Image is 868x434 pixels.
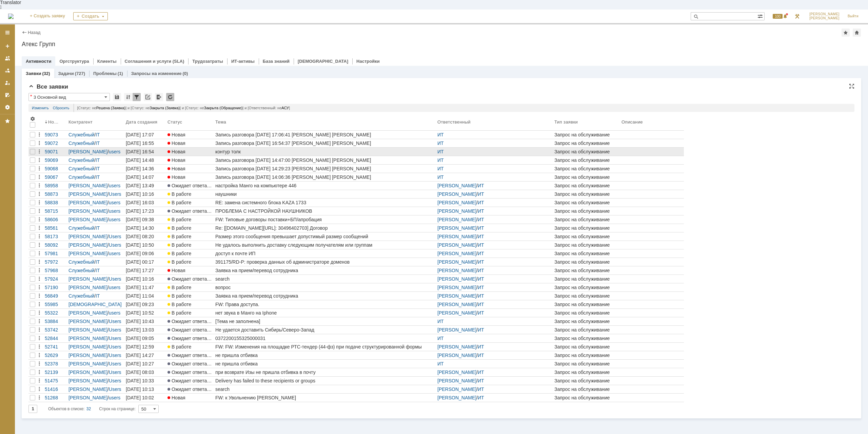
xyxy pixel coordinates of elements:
[45,217,66,222] div: 58606
[215,276,435,282] div: search
[215,268,435,273] div: Заявка на прием/перевод сотрудника
[167,174,185,180] span: Новая
[554,140,619,146] div: Запрос на обслуживание
[437,217,476,222] a: [PERSON_NAME]
[68,242,107,248] a: [PERSON_NAME]
[166,165,214,173] a: Новая
[124,131,166,139] a: [DATE] 17:07
[214,249,436,258] a: доступ к почте ИП
[68,157,94,163] a: Служебный
[231,59,255,64] a: ИТ-активы
[126,225,154,231] div: [DATE] 14:30
[437,234,476,239] a: [PERSON_NAME]
[124,232,166,241] a: [DATE] 08:20
[109,149,120,154] a: users
[553,190,620,198] a: Запрос на обслуживание
[215,251,435,256] div: доступ к почте ИП
[43,232,67,241] a: 58173
[166,148,214,156] a: Новая
[437,259,476,265] a: [PERSON_NAME]
[126,268,154,273] div: [DATE] 17:27
[45,132,66,137] div: 59073
[43,249,67,258] a: 57981
[793,12,801,20] a: Перейти в интерфейс администратора
[8,14,14,19] a: Перейти на домашнюю страницу
[166,249,214,258] a: В работе
[68,225,94,231] a: Служебный
[166,215,214,224] a: В работе
[124,173,166,181] a: [DATE] 14:07
[68,200,107,205] a: [PERSON_NAME]
[809,12,840,16] span: [PERSON_NAME]
[553,207,620,215] a: Запрос на обслуживание
[126,200,154,205] div: [DATE] 16:03
[67,115,124,131] th: Контрагент
[45,242,66,248] div: 58092
[166,199,214,207] a: В работе
[553,173,620,181] a: Запрос на обслуживание
[131,71,182,76] a: Запросы на изменение
[214,275,436,283] a: search
[166,156,214,164] a: Новая
[553,182,620,190] a: Запрос на обслуживание
[167,166,185,171] span: Новая
[166,190,214,198] a: В работе
[214,165,436,173] a: Запись разговора [DATE] 14:29:23 [PERSON_NAME] [PERSON_NAME]
[554,149,619,154] div: Запрос на обслуживание
[478,259,484,265] a: ИТ
[45,174,66,180] div: 59067
[45,149,66,154] div: 59071
[109,251,120,256] a: users
[109,191,121,197] a: Users
[167,242,191,248] span: В работе
[43,156,67,164] a: 59069
[437,149,444,154] a: ИТ
[553,215,620,224] a: Запрос на обслуживание
[68,132,94,137] a: Служебный
[68,217,107,222] a: [PERSON_NAME]
[45,191,66,197] div: 58873
[167,225,191,231] span: В работе
[124,266,166,275] a: [DATE] 17:27
[124,165,166,173] a: [DATE] 14:36
[215,140,435,146] div: Запись разговора [DATE] 16:54:37 [PERSON_NAME] [PERSON_NAME]
[97,59,117,64] a: Клиенты
[43,131,67,139] a: 59073
[166,266,214,275] a: Новая
[166,139,214,147] a: Новая
[109,200,120,205] a: users
[68,251,107,256] a: [PERSON_NAME]
[26,10,69,23] a: + Создать заявку
[167,157,185,163] span: Новая
[554,183,619,188] div: Запрос на обслуживание
[124,115,166,131] th: Дата создания
[43,283,67,291] a: 57190
[2,53,13,64] a: Заявки на командах
[478,208,484,214] a: ИТ
[167,191,191,197] span: В работе
[553,165,620,173] a: Запрос на обслуживание
[215,225,435,231] div: Re: [[DOMAIN_NAME][URL]: 30496402703] Договор
[478,242,484,248] a: ИТ
[554,166,619,171] div: Запрос на обслуживание
[126,259,154,265] div: [DATE] 00:17
[167,119,182,125] div: Статус
[93,71,117,76] a: Проблемы
[809,16,840,20] span: [PERSON_NAME]
[437,119,472,125] div: Ответственный
[554,119,579,125] div: Тип заявки
[166,258,214,266] a: В работе
[214,131,436,139] a: Запись разговора [DATE] 17:06:41 [PERSON_NAME] [PERSON_NAME]
[553,139,620,147] a: Запрос на обслуживание
[478,234,484,239] a: ИТ
[167,183,235,188] span: Ожидает ответа контрагента
[68,234,107,239] a: [PERSON_NAME]
[124,148,166,156] a: [DATE] 16:54
[8,14,14,19] img: logo
[26,59,51,64] a: Активности
[126,191,154,197] div: [DATE] 10:16
[554,208,619,214] div: Запрос на обслуживание
[43,224,67,232] a: 58561
[554,234,619,239] div: Запрос на обслуживание
[298,59,348,64] a: [DEMOGRAPHIC_DATA]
